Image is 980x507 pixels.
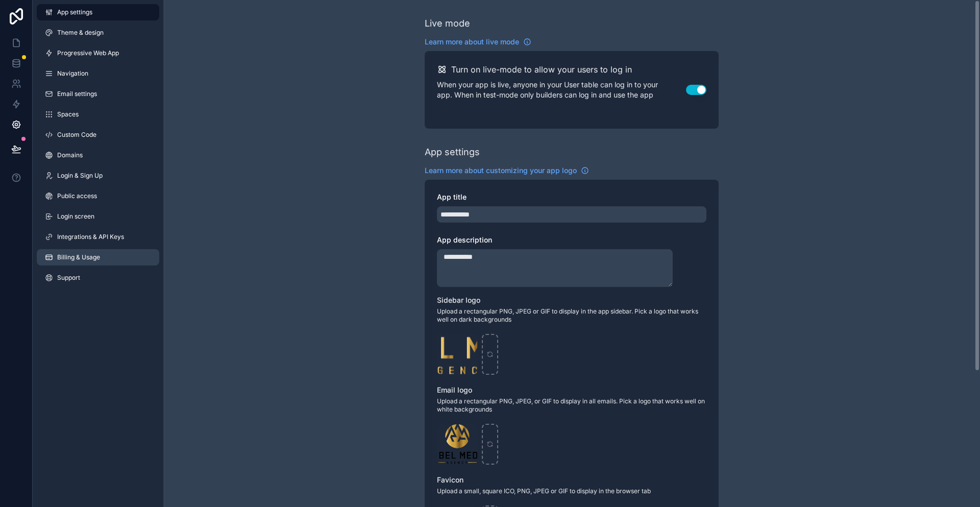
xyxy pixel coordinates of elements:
[57,110,79,118] span: Spaces
[425,37,531,47] a: Learn more about live mode
[57,49,119,57] span: Progressive Web App
[437,487,706,495] span: Upload a small, square ICO, PNG, JPEG or GIF to display in the browser tab
[37,229,159,245] a: Integrations & API Keys
[57,151,83,159] span: Domains
[57,212,94,221] span: Login screen
[425,16,470,31] div: Live mode
[57,69,88,78] span: Navigation
[37,106,159,123] a: Spaces
[37,4,159,20] a: App settings
[437,307,706,324] span: Upload a rectangular PNG, JPEG or GIF to display in the app sidebar. Pick a logo that works well ...
[57,29,104,37] span: Theme & design
[37,208,159,225] a: Login screen
[37,270,159,286] a: Support
[425,37,519,47] span: Learn more about live mode
[37,65,159,82] a: Navigation
[437,80,686,100] p: When your app is live, anyone in your User table can log in to your app. When in test-mode only b...
[37,86,159,102] a: Email settings
[57,192,97,200] span: Public access
[37,45,159,61] a: Progressive Web App
[437,235,492,244] span: App description
[425,165,577,176] span: Learn more about customizing your app logo
[437,397,706,414] span: Upload a rectangular PNG, JPEG, or GIF to display in all emails. Pick a logo that works well on w...
[37,147,159,163] a: Domains
[425,165,589,176] a: Learn more about customizing your app logo
[57,253,100,261] span: Billing & Usage
[57,8,92,16] span: App settings
[57,233,124,241] span: Integrations & API Keys
[437,475,463,484] span: Favicon
[57,131,96,139] span: Custom Code
[425,145,480,159] div: App settings
[37,249,159,265] a: Billing & Usage
[57,172,103,180] span: Login & Sign Up
[37,188,159,204] a: Public access
[437,385,472,394] span: Email logo
[437,296,480,304] span: Sidebar logo
[37,25,159,41] a: Theme & design
[37,127,159,143] a: Custom Code
[57,90,97,98] span: Email settings
[57,274,80,282] span: Support
[37,167,159,184] a: Login & Sign Up
[437,192,467,201] span: App title
[451,63,632,76] h2: Turn on live-mode to allow your users to log in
